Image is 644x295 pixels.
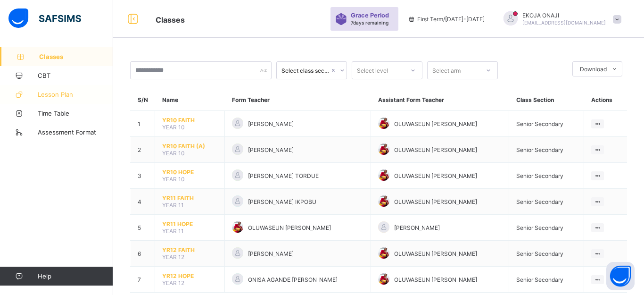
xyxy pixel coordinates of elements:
span: [PERSON_NAME] [248,120,294,127]
span: Help [38,272,113,280]
div: Select level [357,61,388,79]
button: Open asap [606,262,635,290]
span: Lesson Plan [38,91,113,98]
span: YEAR 12 [162,279,184,287]
span: YR12 FAITH [162,246,217,253]
span: YEAR 10 [162,176,185,183]
span: YR10 FAITH [162,117,217,124]
span: Assessment Format [38,128,113,136]
span: Senior Secondary [516,172,563,179]
span: Senior Secondary [516,146,563,153]
span: Senior Secondary [516,250,563,257]
div: Select arm [432,61,461,79]
span: OLUWASEUN [PERSON_NAME] [394,146,477,153]
span: [PERSON_NAME] TORDUE [248,172,319,179]
span: YEAR 10 [162,150,185,157]
span: OLUWASEUN [PERSON_NAME] [394,120,477,127]
span: OLUWASEUN [PERSON_NAME] [248,224,331,231]
span: Senior Secondary [516,224,563,231]
span: Download [580,66,607,73]
span: YEAR 10 [162,124,185,131]
span: YEAR 11 [162,228,184,235]
span: YEAR 12 [162,253,184,261]
span: OLUWASEUN [PERSON_NAME] [394,250,477,257]
td: 6 [131,241,155,267]
div: EKOJAONAJI [494,11,626,27]
span: Time Table [38,110,113,117]
span: YR12 HOPE [162,272,217,279]
th: Actions [584,89,627,111]
span: YEAR 11 [162,202,184,209]
td: 2 [131,137,155,163]
span: YR11 FAITH [162,194,217,202]
th: Name [155,89,225,111]
span: EKOJA ONAJI [522,12,606,19]
span: OLUWASEUN [PERSON_NAME] [394,172,477,179]
td: 1 [131,111,155,137]
th: Class Section [509,89,584,111]
span: CBT [38,72,113,79]
span: [PERSON_NAME] IKPOBU [248,198,316,205]
span: YR11 HOPE [162,220,217,228]
td: 3 [131,163,155,189]
span: Classes [39,53,113,60]
th: Assistant Form Teacher [371,89,509,111]
span: session/term information [408,16,485,23]
th: S/N [131,89,155,111]
span: YR10 FAITH (A) [162,143,217,150]
span: [EMAIL_ADDRESS][DOMAIN_NAME] [522,20,606,25]
span: Classes [156,15,185,25]
img: sticker-purple.71386a28dfed39d6af7621340158ba97.svg [335,13,347,25]
span: Senior Secondary [516,120,563,127]
td: 7 [131,267,155,293]
span: [PERSON_NAME] [394,224,440,231]
span: OLUWASEUN [PERSON_NAME] [394,198,477,205]
td: 5 [131,215,155,241]
div: Select class section [281,67,330,74]
span: [PERSON_NAME] [248,146,294,153]
span: Grace Period [351,12,389,19]
span: YR10 HOPE [162,169,217,176]
span: Senior Secondary [516,198,563,205]
span: 7 days remaining [351,20,388,25]
th: Form Teacher [225,89,371,111]
span: OLUWASEUN [PERSON_NAME] [394,276,477,283]
td: 4 [131,189,155,215]
span: ONISA AGANDE [PERSON_NAME] [248,276,338,283]
span: Senior Secondary [516,276,563,283]
img: safsims [8,8,81,28]
span: [PERSON_NAME] [248,250,294,257]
